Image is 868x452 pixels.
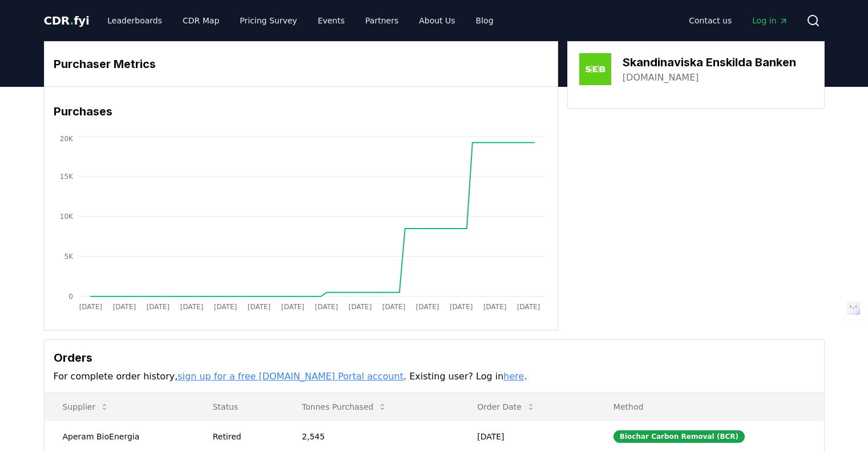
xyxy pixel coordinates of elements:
[680,10,741,31] a: Contact us
[356,10,407,31] a: Partners
[284,421,459,452] td: 2,545
[349,303,372,311] tspan: [DATE]
[98,10,502,31] nav: Main
[468,395,544,418] button: Order Date
[743,10,797,31] a: Log in
[281,303,304,311] tspan: [DATE]
[231,10,306,31] a: Pricing Survey
[459,421,595,452] td: [DATE]
[450,303,473,311] tspan: [DATE]
[204,401,274,413] p: Status
[604,401,815,413] p: Method
[467,10,503,31] a: Blog
[177,371,403,382] a: sign up for a free [DOMAIN_NAME] Portal account
[59,213,73,221] tspan: 10K
[382,303,406,311] tspan: [DATE]
[59,173,73,181] tspan: 15K
[64,253,74,261] tspan: 5K
[314,303,338,311] tspan: [DATE]
[54,103,548,120] h3: Purchases
[213,303,237,311] tspan: [DATE]
[112,303,136,311] tspan: [DATE]
[503,371,524,382] a: here
[293,395,396,418] button: Tonnes Purchased
[483,303,507,311] tspan: [DATE]
[54,349,815,366] h3: Orders
[68,293,73,301] tspan: 0
[173,10,228,31] a: CDR Map
[416,303,439,311] tspan: [DATE]
[54,395,119,418] button: Supplier
[70,14,74,27] span: .
[623,54,796,71] h3: Skandinaviska Enskilda Banken
[44,13,90,29] a: CDR.fyi
[613,430,745,443] div: Biochar Carbon Removal (BCR)
[623,71,699,85] a: [DOMAIN_NAME]
[146,303,169,311] tspan: [DATE]
[54,55,548,73] h3: Purchaser Metrics
[752,15,788,26] span: Log in
[309,10,354,31] a: Events
[213,431,274,442] div: Retired
[579,53,611,85] img: Skandinaviska Enskilda Banken-logo
[98,10,171,31] a: Leaderboards
[54,370,815,383] p: For complete order history, . Existing user? Log in .
[517,303,540,311] tspan: [DATE]
[180,303,203,311] tspan: [DATE]
[680,10,797,31] nav: Main
[410,10,464,31] a: About Us
[79,303,102,311] tspan: [DATE]
[59,135,73,143] tspan: 20K
[45,421,195,452] td: Aperam BioEnergia
[44,14,90,27] span: CDR fyi
[247,303,271,311] tspan: [DATE]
